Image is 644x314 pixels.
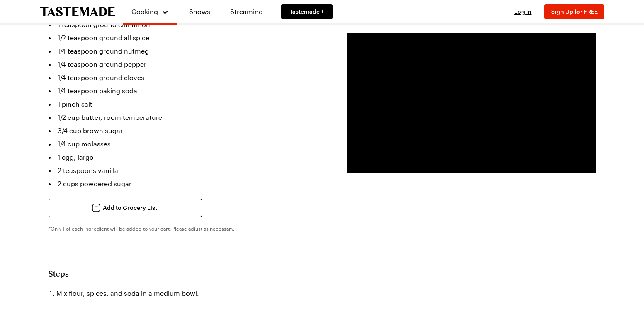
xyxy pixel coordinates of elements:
[544,4,604,19] button: Sign Up for FREE
[551,8,598,15] span: Sign Up for FREE
[347,33,596,173] video-js: Video Player
[49,97,322,111] li: 1 pinch salt
[49,111,322,124] li: 1/2 cup butter, room temperature
[49,177,322,190] li: 2 cups powdered sugar
[49,151,322,164] li: 1 egg, large
[131,7,158,15] span: Cooking
[49,71,322,84] li: 1/4 teaspoon ground cloves
[49,268,322,278] h2: Steps
[49,137,322,151] li: 1/4 cup molasses
[506,7,540,16] button: Log In
[40,7,115,17] a: To Tastemade Home Page
[49,124,322,137] li: 3/4 cup brown sugar
[49,199,202,217] button: Add to Grocery List
[103,204,157,212] span: Add to Grocery List
[49,164,322,177] li: 2 teaspoons vanilla
[289,7,324,16] span: Tastemade +
[49,58,322,71] li: 1/4 teaspoon ground pepper
[514,8,532,15] span: Log In
[49,44,322,58] li: 1/4 teaspoon ground nutmeg
[49,31,322,44] li: 1/2 teaspoon ground all spice
[49,287,322,300] li: Mix flour, spices, and soda in a medium bowl.
[281,4,333,19] a: Tastemade +
[49,225,322,232] p: *Only 1 of each ingredient will be added to your cart. Please adjust as necessary.
[131,3,169,20] button: Cooking
[49,84,322,97] li: 1/4 teaspoon baking soda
